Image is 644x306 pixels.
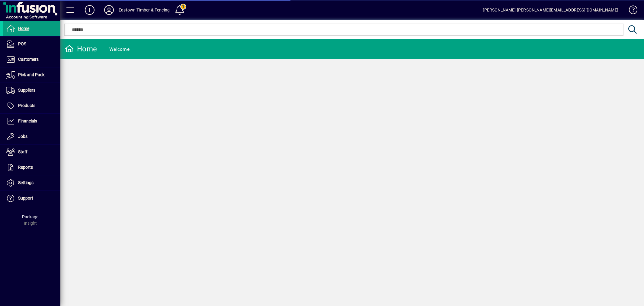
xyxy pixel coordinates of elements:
span: Customers [18,57,39,62]
button: Add [80,5,99,15]
a: Settings [3,175,60,190]
a: Suppliers [3,83,60,98]
a: Customers [3,52,60,67]
span: Products [18,103,35,108]
span: Reports [18,165,33,170]
span: Home [18,26,29,31]
a: Staff [3,145,60,160]
span: Support [18,196,33,200]
a: Support [3,191,60,206]
div: Welcome [109,44,130,54]
span: Settings [18,180,34,185]
button: Profile [99,5,119,15]
span: Package [22,214,38,219]
span: Staff [18,149,27,154]
a: Pick and Pack [3,67,60,83]
a: Products [3,98,60,113]
div: Eastown Timber & Fencing [119,5,170,15]
a: Jobs [3,129,60,144]
a: Financials [3,114,60,129]
a: POS [3,37,60,52]
div: Home [65,44,97,54]
span: POS [18,41,26,46]
span: Suppliers [18,88,35,93]
div: [PERSON_NAME] [PERSON_NAME][EMAIL_ADDRESS][DOMAIN_NAME] [483,5,618,15]
a: Knowledge Base [624,1,636,21]
span: Pick and Pack [18,72,44,77]
span: Jobs [18,134,27,139]
span: Financials [18,119,37,123]
a: Reports [3,160,60,175]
